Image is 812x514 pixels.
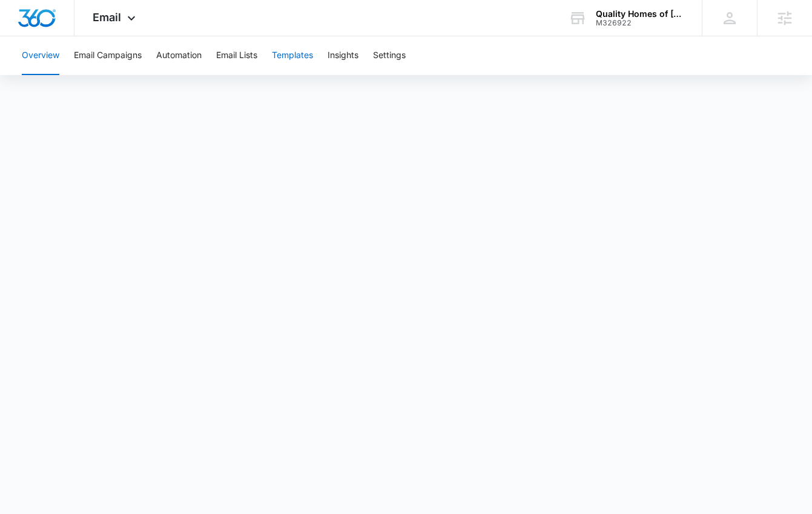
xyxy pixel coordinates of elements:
[74,36,142,75] button: Email Campaigns
[216,36,257,75] button: Email Lists
[93,11,121,24] span: Email
[596,19,684,27] div: account id
[272,36,313,75] button: Templates
[22,36,59,75] button: Overview
[596,9,684,19] div: account name
[328,36,358,75] button: Insights
[373,36,406,75] button: Settings
[156,36,202,75] button: Automation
